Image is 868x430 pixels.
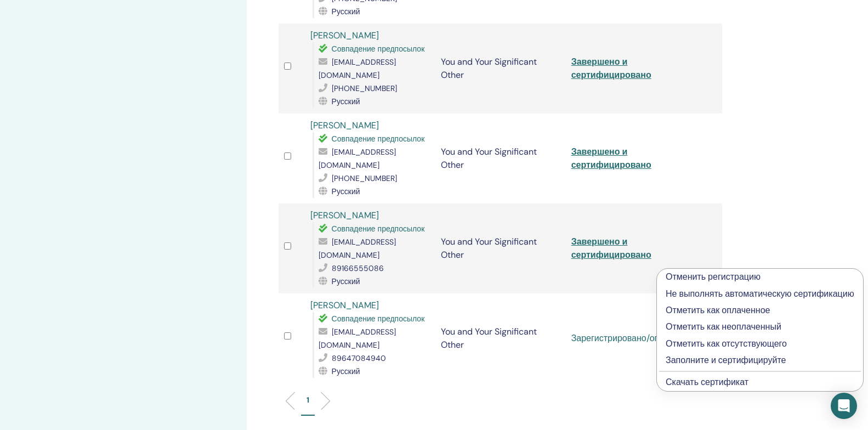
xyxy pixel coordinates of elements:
[332,353,386,363] span: 89647084940
[666,304,854,317] p: Отметить как оплаченное
[310,210,379,221] a: [PERSON_NAME]
[310,30,379,41] a: [PERSON_NAME]
[310,120,379,131] a: [PERSON_NAME]
[332,263,384,273] span: 89166555086
[831,393,857,419] div: Open Intercom Messenger
[319,327,396,350] span: [EMAIL_ADDRESS][DOMAIN_NAME]
[571,56,651,81] a: Завершено и сертифицировано
[571,146,651,171] a: Завершено и сертифицировано
[666,320,854,333] p: Отметить как неоплаченный
[666,287,854,301] p: Не выполнять автоматическую сертификацию
[435,24,566,114] td: You and Your Significant Other
[666,376,748,388] a: Скачать сертификат
[332,83,397,93] span: [PHONE_NUMBER]
[332,224,425,234] span: Совпадение предпосылок
[571,236,651,261] a: Завершено и сертифицировано
[332,173,397,183] span: [PHONE_NUMBER]
[319,237,396,260] span: [EMAIL_ADDRESS][DOMAIN_NAME]
[435,114,566,203] td: You and Your Significant Other
[332,186,360,196] span: Русский
[332,134,425,144] span: Совпадение предпосылок
[666,354,854,367] p: Заполните и сертифицируйте
[310,299,379,311] a: [PERSON_NAME]
[332,97,360,106] span: Русский
[332,44,425,54] span: Совпадение предпосылок
[666,270,854,284] p: Отменить регистрацию
[435,203,566,293] td: You and Your Significant Other
[319,147,396,170] span: [EMAIL_ADDRESS][DOMAIN_NAME]
[332,366,360,376] span: Русский
[332,7,360,16] span: Русский
[435,293,566,383] td: You and Your Significant Other
[319,57,396,80] span: [EMAIL_ADDRESS][DOMAIN_NAME]
[332,314,425,324] span: Совпадение предпосылок
[307,394,309,406] p: 1
[666,337,854,350] p: Отметить как отсутствующего
[332,276,360,286] span: Русский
